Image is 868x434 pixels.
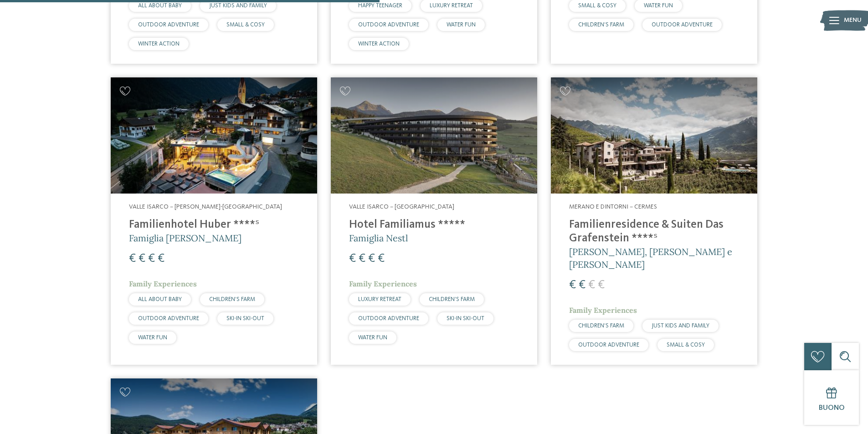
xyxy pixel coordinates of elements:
span: HAPPY TEENAGER [358,3,402,9]
span: CHILDREN’S FARM [209,296,255,302]
span: ALL ABOUT BABY [138,3,182,9]
span: € [349,253,356,265]
span: SMALL & COSY [578,3,616,9]
span: OUTDOOR ADVENTURE [138,316,199,322]
a: Cercate un hotel per famiglie? Qui troverete solo i migliori! Merano e dintorni – Cermes Familien... [551,77,757,365]
span: € [368,253,375,265]
span: WINTER ACTION [358,41,400,47]
img: Cercate un hotel per famiglie? Qui troverete solo i migliori! [551,77,757,194]
span: OUTDOOR ADVENTURE [652,22,713,28]
span: WATER FUN [358,335,387,341]
span: WATER FUN [138,335,167,341]
span: Valle Isarco – [PERSON_NAME]-[GEOGRAPHIC_DATA] [129,204,282,210]
span: CHILDREN’S FARM [578,22,624,28]
a: Buono [804,370,859,425]
span: CHILDREN’S FARM [429,296,475,302]
span: SKI-IN SKI-OUT [226,316,264,322]
span: Family Experiences [569,306,637,315]
img: Cercate un hotel per famiglie? Qui troverete solo i migliori! [331,77,537,194]
span: SMALL & COSY [226,22,265,28]
span: SMALL & COSY [667,342,705,348]
a: Cercate un hotel per famiglie? Qui troverete solo i migliori! Valle Isarco – [GEOGRAPHIC_DATA] Ho... [331,77,537,365]
span: Buono [819,404,845,412]
span: Merano e dintorni – Cermes [569,204,657,210]
span: Family Experiences [129,279,197,288]
img: Cercate un hotel per famiglie? Qui troverete solo i migliori! [111,77,317,194]
span: WATER FUN [644,3,673,9]
span: LUXURY RETREAT [430,3,473,9]
span: € [569,279,576,291]
span: SKI-IN SKI-OUT [447,316,484,322]
span: Famiglia [PERSON_NAME] [129,232,241,244]
span: ALL ABOUT BABY [138,296,182,302]
span: OUTDOOR ADVENTURE [358,316,419,322]
span: € [359,253,365,265]
span: OUTDOOR ADVENTURE [138,22,199,28]
span: WATER FUN [447,22,476,28]
span: Valle Isarco – [GEOGRAPHIC_DATA] [349,204,454,210]
span: Famiglia Nestl [349,232,408,244]
span: JUST KIDS AND FAMILY [209,3,267,9]
span: € [148,253,155,265]
span: € [588,279,595,291]
h4: Familienhotel Huber ****ˢ [129,218,299,232]
span: LUXURY RETREAT [358,296,401,302]
span: JUST KIDS AND FAMILY [652,323,709,329]
span: € [129,253,136,265]
span: Family Experiences [349,279,417,288]
span: OUTDOOR ADVENTURE [358,22,419,28]
h4: Familienresidence & Suiten Das Grafenstein ****ˢ [569,218,739,245]
span: € [158,253,164,265]
span: € [598,279,605,291]
span: WINTER ACTION [138,41,180,47]
span: CHILDREN’S FARM [578,323,624,329]
a: Cercate un hotel per famiglie? Qui troverete solo i migliori! Valle Isarco – [PERSON_NAME]-[GEOGR... [111,77,317,365]
span: OUTDOOR ADVENTURE [578,342,639,348]
span: € [139,253,145,265]
span: € [378,253,385,265]
span: € [579,279,586,291]
span: [PERSON_NAME], [PERSON_NAME] e [PERSON_NAME] [569,246,732,270]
